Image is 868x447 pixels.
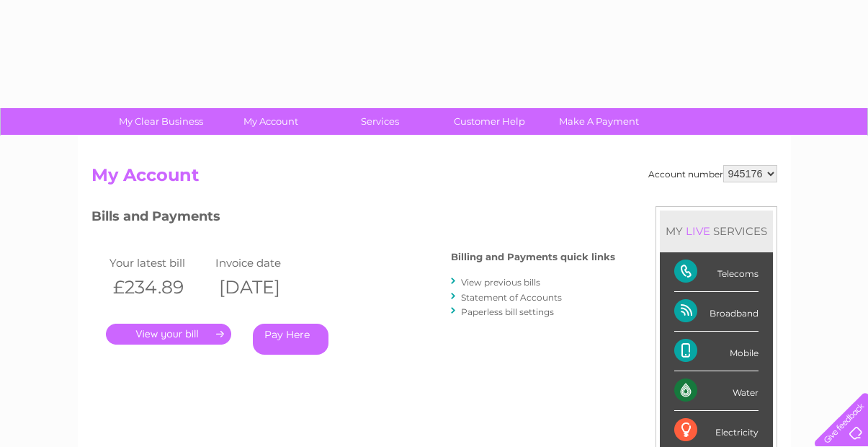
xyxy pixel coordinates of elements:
a: Statement of Accounts [461,292,562,303]
div: Broadband [674,292,759,332]
div: Mobile [674,332,759,371]
h4: Billing and Payments quick links [451,252,615,262]
div: LIVE [683,224,713,238]
h2: My Account [91,165,777,192]
a: . [106,324,231,345]
div: Account number [648,165,777,182]
a: Pay Here [253,324,328,355]
a: Customer Help [430,108,549,135]
div: Water [674,371,759,411]
td: Invoice date [212,253,318,273]
td: Your latest bill [106,253,212,273]
h3: Bills and Payments [91,206,615,231]
th: £234.89 [106,273,212,302]
a: View previous bills [461,277,540,288]
div: MY SERVICES [660,211,773,252]
a: Services [321,108,439,135]
th: [DATE] [212,273,318,302]
div: Telecoms [674,252,759,292]
a: Make A Payment [540,108,658,135]
a: My Account [211,108,330,135]
a: My Clear Business [102,108,220,135]
a: Paperless bill settings [461,306,554,317]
